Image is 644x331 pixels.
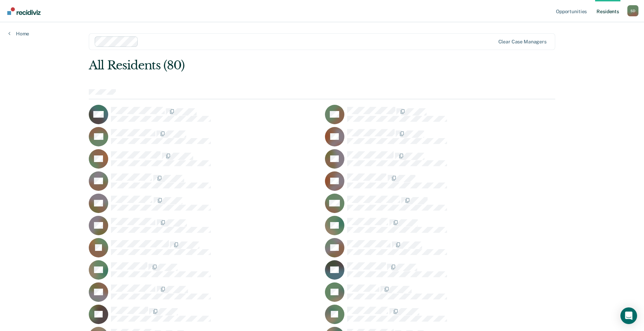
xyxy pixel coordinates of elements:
[89,58,462,73] div: All Residents (80)
[7,7,41,15] img: Recidiviz
[620,307,637,324] div: Open Intercom Messenger
[498,39,547,45] div: Clear case managers
[627,5,638,16] div: S D
[8,31,29,37] a: Home
[627,5,638,16] button: Profile dropdown button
